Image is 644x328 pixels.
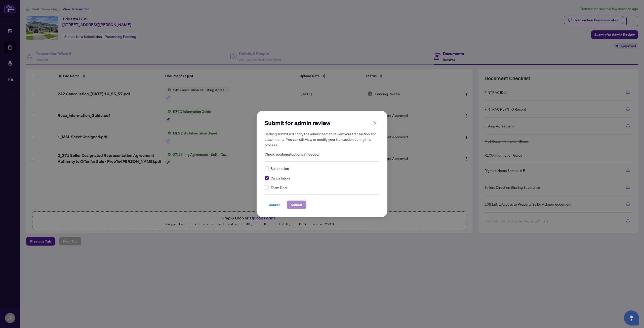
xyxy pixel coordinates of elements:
span: Suspension [271,166,289,171]
button: Open asap [624,310,639,325]
h2: Submit for admin review [265,119,379,127]
span: Cancel [269,201,280,209]
span: Cancellation [271,175,290,181]
h5: Clicking submit will notify the admin team to review your transaction and attachments. You can st... [265,131,379,148]
span: Check additional options if needed: [265,152,379,157]
button: Cancel [265,201,284,209]
button: Submit [287,201,306,209]
span: close [373,121,377,124]
span: Submit [291,201,302,209]
span: Team Deal [271,185,287,190]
